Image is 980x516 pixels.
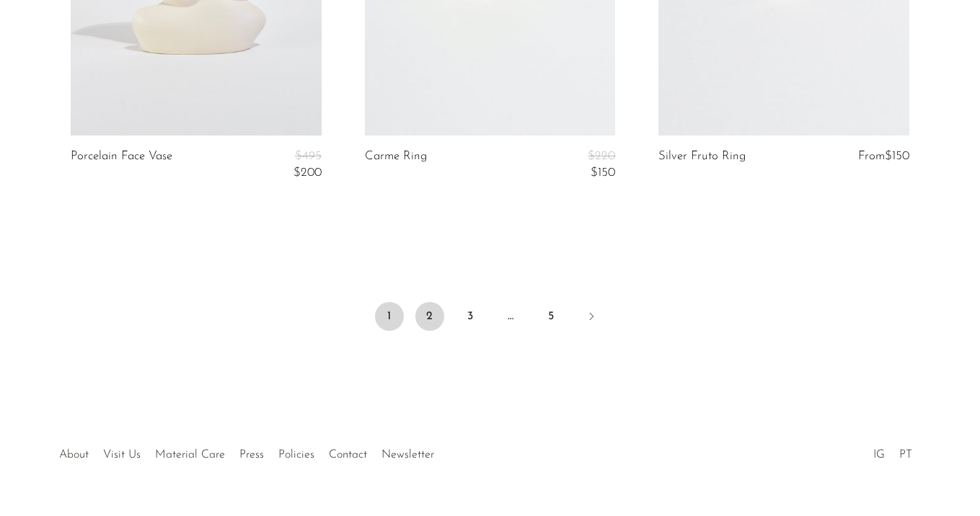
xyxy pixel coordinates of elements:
[577,302,606,334] a: Next
[537,302,565,331] a: 5
[866,437,919,465] ul: Social Medias
[456,302,485,331] a: 3
[278,449,314,461] a: Policies
[885,150,909,162] span: $150
[899,449,912,461] a: PT
[588,150,615,162] span: $220
[375,302,404,331] span: 1
[873,449,885,461] a: IG
[293,166,322,179] span: $200
[329,449,367,461] a: Contact
[843,150,909,163] div: From
[591,166,615,179] span: $150
[239,449,264,461] a: Press
[658,150,746,163] a: Silver Fruto Ring
[103,449,141,461] a: Visit Us
[155,449,225,461] a: Material Care
[415,302,444,331] a: 2
[71,150,172,179] a: Porcelain Face Vase
[496,302,525,331] span: …
[295,150,322,162] span: $495
[52,437,441,465] ul: Quick links
[365,150,427,179] a: Carme Ring
[59,449,89,461] a: About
